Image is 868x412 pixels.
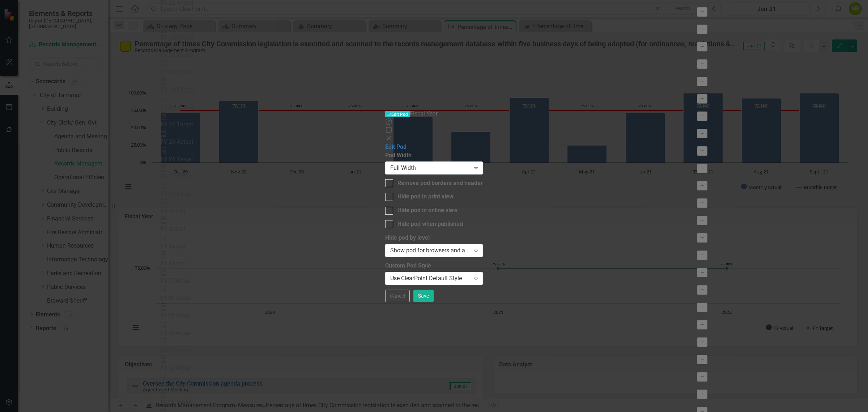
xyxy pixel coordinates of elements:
[397,193,454,201] div: Hide pod in print view
[397,220,463,228] div: Hide pod when published
[385,290,410,302] button: Cancel
[385,262,483,270] label: Custom Pod Style
[390,246,470,255] div: Show pod for browsers and above
[385,143,407,150] a: Edit Pod
[397,206,458,215] div: Hide pod in online view
[410,110,438,117] span: Fiscal Year
[385,111,410,118] span: Edit Pod
[390,164,470,172] div: Full Width
[385,234,483,242] label: Hide pod by level
[385,151,483,160] label: Pod Width
[397,179,483,188] div: Remove pod borders and header
[413,290,434,302] button: Save
[390,274,470,282] div: Use ClearPoint Default Style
